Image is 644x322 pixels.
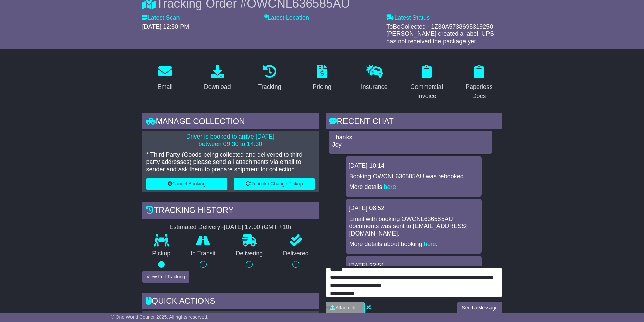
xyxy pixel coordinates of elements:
div: [DATE] 17:00 (GMT +10) [224,224,291,231]
a: here [424,241,436,247]
a: Email [153,62,177,94]
span: [DATE] 12:50 PM [142,23,189,30]
p: In Transit [181,250,226,257]
span: © One World Courier 2025. All rights reserved. [111,314,209,320]
p: Driver is booked to arrive [DATE] between 09:30 to 14:30 [146,133,315,148]
div: [DATE] 22:51 [349,262,479,269]
div: Tracking [258,82,281,92]
p: Pickup [142,250,181,257]
div: Pricing [313,82,331,92]
div: Email [157,82,172,92]
div: Estimated Delivery - [142,224,319,231]
div: Commercial Invoice [408,82,445,101]
a: here [384,183,396,190]
a: Commercial Invoice [404,62,450,103]
div: Insurance [361,82,388,92]
a: Insurance [357,62,392,94]
div: RECENT CHAT [326,113,502,131]
p: * Third Party (Goods being collected and delivered to third party addresses) please send all atta... [146,151,315,173]
div: [DATE] 10:14 [349,162,479,170]
button: View Full Tracking [142,271,189,283]
label: Latest Status [386,14,430,22]
p: Booking OWCNL636585AU was rebooked. [349,173,478,180]
a: Paperless Docs [456,62,502,103]
div: Tracking history [142,202,319,220]
a: Pricing [308,62,336,94]
a: Tracking [254,62,285,94]
label: Latest Scan [142,14,180,22]
p: Email with booking OWCNL636585AU documents was sent to [EMAIL_ADDRESS][DOMAIN_NAME]. [349,216,478,238]
div: Quick Actions [142,293,319,311]
div: Download [204,82,231,92]
div: [DATE] 08:52 [349,205,479,212]
button: Cancel Booking [146,178,227,190]
button: Send a Message [457,302,502,314]
div: Paperless Docs [461,82,498,101]
p: Delivered [273,250,319,257]
span: ToBeCollected - 1Z30A5738695319250: [PERSON_NAME] created a label, UPS has not received the packa... [386,23,495,45]
p: More details: . [349,183,478,191]
div: Manage collection [142,113,319,131]
a: Download [199,62,235,94]
button: Rebook / Change Pickup [234,178,315,190]
p: Thanks, Joy [332,134,488,148]
p: Delivering [226,250,273,257]
p: More details about booking: . [349,241,478,248]
label: Latest Location [264,14,309,22]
